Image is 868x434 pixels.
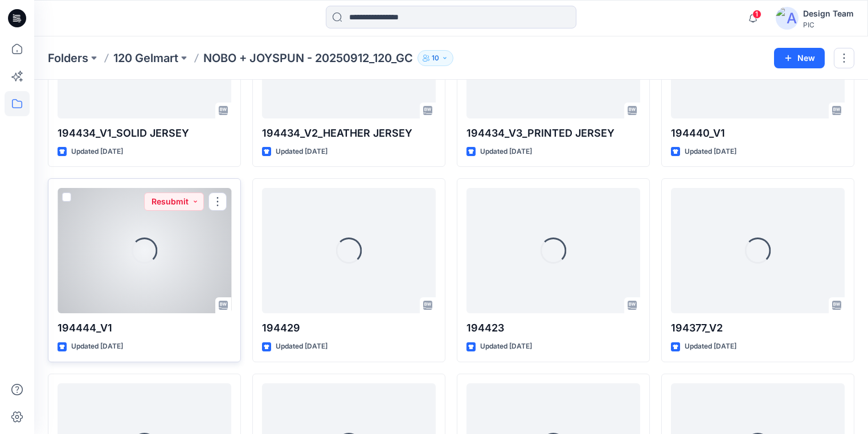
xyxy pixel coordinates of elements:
p: 194444_V1 [58,320,231,336]
img: avatar [776,7,799,30]
button: 10 [417,50,453,66]
p: 194429 [262,320,436,336]
button: New [774,48,825,68]
p: Updated [DATE] [480,341,532,353]
p: 194440_V1 [671,125,845,141]
p: Updated [DATE] [71,146,123,158]
p: Updated [DATE] [71,341,123,353]
p: 194377_V2 [671,320,845,336]
a: Folders [48,50,88,66]
p: 194434_V2_HEATHER JERSEY [262,125,436,141]
p: 194423 [466,320,640,336]
p: 194434_V1_SOLID JERSEY [58,125,231,141]
span: 1 [752,10,761,19]
p: 10 [432,52,439,64]
p: Updated [DATE] [276,146,327,158]
p: NOBO + JOYSPUN - 20250912_120_GC [203,50,413,66]
p: Updated [DATE] [685,341,736,353]
p: Updated [DATE] [685,146,736,158]
p: Updated [DATE] [276,341,327,353]
div: Design Team [803,7,854,21]
div: PIC [803,21,854,29]
a: 120 Gelmart [113,50,178,66]
p: Updated [DATE] [480,146,532,158]
p: 194434_V3_PRINTED JERSEY [466,125,640,141]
